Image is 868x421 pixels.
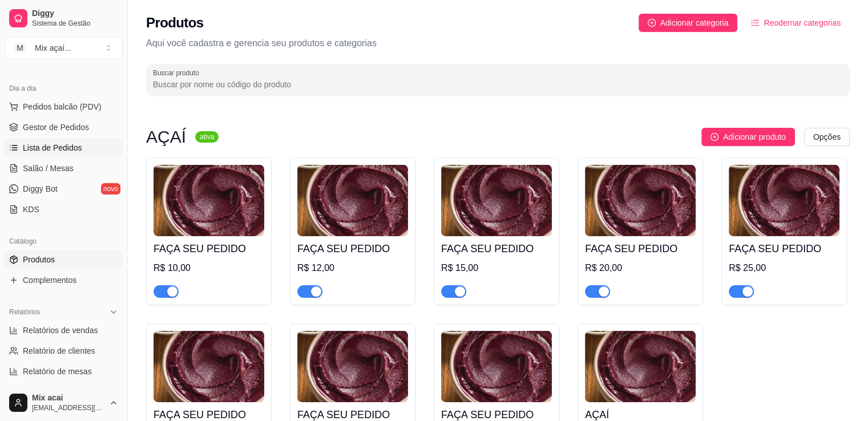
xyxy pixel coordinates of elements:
button: Select a team [5,37,123,59]
span: Adicionar produto [723,131,786,143]
h4: FAÇA SEU PEDIDO [585,241,696,257]
h4: FAÇA SEU PEDIDO [441,241,552,257]
span: [EMAIL_ADDRESS][DOMAIN_NAME] [32,403,104,412]
span: KDS [23,204,39,215]
button: Pedidos balcão (PDV) [5,98,123,116]
span: Relatórios de vendas [23,325,98,336]
span: Salão / Mesas [23,163,74,174]
button: Reodernar categorias [742,14,850,32]
h2: Produtos [146,14,204,32]
span: plus-circle [710,133,718,141]
button: Adicionar produto [701,128,795,146]
span: Relatório de clientes [23,345,95,357]
h4: FAÇA SEU PEDIDO [297,241,408,257]
img: product-image [154,165,264,236]
img: product-image [297,331,408,402]
img: product-image [154,331,264,402]
span: Relatórios [9,307,40,317]
span: Pedidos balcão (PDV) [23,101,102,112]
a: Relatório de fidelidadenovo [5,383,123,401]
button: Adicionar categoria [639,14,738,32]
span: ordered-list [751,19,759,27]
h4: FAÇA SEU PEDIDO [729,241,839,257]
div: R$ 20,00 [585,261,696,275]
div: R$ 12,00 [297,261,408,275]
img: product-image [441,165,552,236]
a: Complementos [5,271,123,289]
a: Gestor de Pedidos [5,118,123,136]
h3: AÇAÍ [146,130,186,144]
label: Buscar produto [153,68,203,78]
div: Mix açaí ... [35,42,71,54]
a: Relatórios de vendas [5,321,123,339]
span: Mix acai [32,393,104,403]
div: R$ 10,00 [154,261,264,275]
span: Gestor de Pedidos [23,122,89,133]
img: product-image [297,165,408,236]
a: Diggy Botnovo [5,180,123,198]
span: Relatório de mesas [23,366,92,377]
p: Aqui você cadastra e gerencia seu produtos e categorias [146,37,850,50]
button: Opções [804,128,850,146]
span: Complementos [23,274,76,286]
a: Salão / Mesas [5,159,123,177]
span: Adicionar categoria [660,17,729,29]
div: R$ 25,00 [729,261,839,275]
a: DiggySistema de Gestão [5,5,123,32]
div: Dia a dia [5,79,123,98]
div: R$ 15,00 [441,261,552,275]
button: Mix acai[EMAIL_ADDRESS][DOMAIN_NAME] [5,389,123,416]
span: plus-circle [648,19,656,27]
span: M [14,42,26,54]
span: Diggy Bot [23,183,58,195]
a: KDS [5,200,123,218]
span: Produtos [23,254,55,265]
img: product-image [585,165,696,236]
a: Lista de Pedidos [5,139,123,157]
h4: FAÇA SEU PEDIDO [154,241,264,257]
span: Lista de Pedidos [23,142,82,153]
input: Buscar produto [153,79,843,90]
div: Catálogo [5,232,123,250]
a: Relatório de clientes [5,342,123,360]
span: Sistema de Gestão [32,19,118,28]
img: product-image [729,165,839,236]
span: Diggy [32,9,118,19]
a: Relatório de mesas [5,362,123,380]
span: Reodernar categorias [764,17,841,29]
img: product-image [441,331,552,402]
sup: ativa [195,131,219,143]
span: Opções [813,131,841,143]
a: Produtos [5,250,123,269]
img: product-image [585,331,696,402]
